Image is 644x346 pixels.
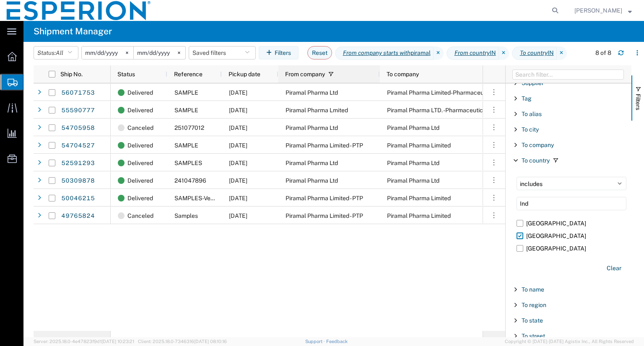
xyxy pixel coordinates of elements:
span: Piramal Pharma Limited - PTP [286,195,363,201]
span: Ship No. [60,71,83,77]
a: 55590777 [61,104,95,117]
div: 8 of 8 [595,49,611,57]
span: Piramal Pharma Limited - PTP [286,212,363,219]
input: Not set [82,46,133,59]
span: From country IN [447,46,499,60]
span: 01/08/2024 [229,212,247,219]
a: 50309878 [61,174,95,188]
label: [GEOGRAPHIC_DATA] [517,230,626,242]
span: Client: 2025.18.0-7346316 [138,339,227,344]
span: Piramal Pharma Limited [387,142,451,149]
span: 241047896 [174,177,206,184]
a: Feedback [326,339,348,344]
span: SAMPLES [174,160,202,166]
span: All [56,49,63,56]
button: Saved filters [189,46,256,59]
span: To city [522,126,539,133]
span: Piramal Pharma Limited [387,195,451,201]
span: Piramal Pharma Ltd [286,177,338,184]
span: 02/18/2025 [229,142,247,149]
span: Copyright © [DATE]-[DATE] Agistix Inc., All Rights Reserved [505,338,634,345]
span: Philippe Jayat [574,6,622,15]
button: Status:All [34,46,78,59]
label: [GEOGRAPHIC_DATA] [517,217,626,230]
span: Piramal Pharma Limited-Pharmaceutical Development Service [387,89,554,96]
input: Not set [134,46,185,59]
span: [DATE] 10:23:21 [101,339,134,344]
span: To country IN [512,46,557,60]
span: Piramal Pharma LTD. -Pharmaceutical Development Service [387,107,547,114]
span: Delivered [127,172,153,189]
span: Canceled [127,119,153,137]
i: From country [454,49,490,57]
span: Pickup date [229,71,260,77]
span: 02/05/2024 [229,177,247,184]
span: SAMPLE [174,142,198,149]
span: Piramal Pharma Ltd [286,160,338,166]
span: Delivered [127,101,153,119]
span: To region [522,302,546,308]
span: To state [522,317,543,324]
span: SAMPLE [174,89,198,96]
i: From company starts with [343,49,410,57]
span: Reference [174,71,203,77]
button: [PERSON_NAME] [574,5,632,15]
span: To street [522,333,545,339]
span: 251077012 [174,124,204,131]
button: Filters [259,46,299,59]
span: SAMPLE [174,107,198,114]
span: 02/02/2024 [229,195,247,201]
span: Status [117,71,135,77]
a: 50046215 [61,192,95,205]
span: To alias [522,111,542,117]
span: Piramal Pharma Ltd [387,160,439,166]
span: Piramal Pharma Ltd [387,124,439,131]
a: Support [305,339,326,344]
a: 56071753 [61,86,95,100]
span: [DATE] 08:10:16 [194,339,227,344]
span: To company [387,71,419,77]
input: Filter Columns Input [512,70,624,80]
button: Clear [602,261,626,275]
label: [GEOGRAPHIC_DATA] [517,242,626,255]
span: 07/30/2024 [229,160,247,166]
span: From company starts with piramal [335,46,434,60]
span: To company [522,142,554,148]
span: Delivered [127,137,153,154]
span: Delivered [127,154,153,172]
span: 07/10/2025 [229,89,247,96]
span: 02/18/2025 [229,124,247,131]
a: 54705958 [61,121,95,135]
div: Filter List 66 Filters [506,83,631,337]
span: SAMPLES-Veeva Deviation QE-001576 [174,195,279,201]
span: Piramal Pharma Ltd [286,124,338,131]
span: Piramal Pharma Ltd [286,89,338,96]
i: To country [520,49,548,57]
span: Samples [174,212,198,219]
span: To country [522,157,550,164]
span: Piramal Pharma Lmited [286,107,348,114]
a: 54704527 [61,139,95,152]
button: Reset [307,46,332,59]
h4: Shipment Manager [34,21,112,42]
span: Filters [635,94,641,110]
span: From company [285,71,325,77]
a: 52591293 [61,157,95,170]
span: Piramal Pharma Limited [387,212,451,219]
span: Delivered [127,189,153,207]
span: Canceled [127,207,153,225]
span: Piramal Pharma Limited - PTP [286,142,363,149]
span: 05/17/2025 [229,107,247,114]
span: Piramal Pharma Ltd [387,177,439,184]
span: Server: 2025.18.0-4e47823f9d1 [34,339,134,344]
span: Tag [522,95,532,102]
span: Delivered [127,84,153,101]
input: Search filter... [517,197,626,210]
span: To name [522,286,544,293]
a: 49765824 [61,209,95,223]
